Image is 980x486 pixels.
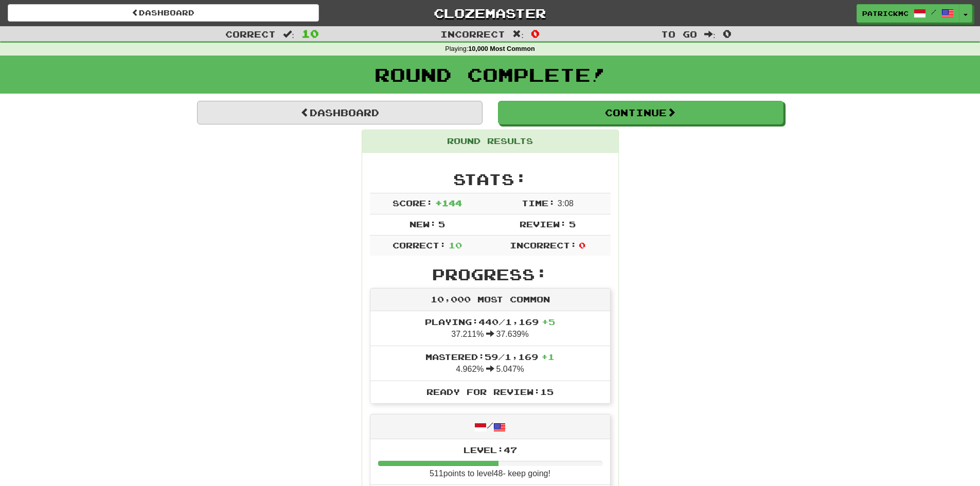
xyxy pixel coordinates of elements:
span: 3 : 0 8 [558,199,574,208]
span: Correct [225,29,276,39]
span: + 1 [541,352,555,362]
span: Mastered: 59 / 1,169 [425,352,555,362]
div: / [370,415,610,439]
span: : [512,30,524,39]
h2: Progress: [370,266,611,283]
span: Incorrect [440,29,505,39]
span: 0 [723,27,732,40]
h2: Stats: [370,171,611,188]
a: Dashboard [197,101,483,124]
span: Incorrect: [510,240,577,250]
li: 4.962% 5.047% [370,346,610,381]
strong: 10,000 Most Common [468,45,534,52]
span: : [283,30,294,39]
a: Dashboard [8,4,319,22]
a: Clozemaster [334,4,646,22]
span: Review: [520,219,566,229]
span: New: [409,219,436,229]
div: 10,000 Most Common [370,289,610,311]
li: 37.211% 37.639% [370,311,610,346]
span: : [704,30,716,39]
span: + 144 [435,198,462,208]
span: Score: [393,198,433,208]
span: Time: [522,198,555,208]
span: Playing: 440 / 1,169 [425,317,555,327]
span: Level: 47 [464,445,517,455]
span: Correct: [393,240,446,250]
span: + 5 [542,317,555,327]
span: 10 [301,27,319,40]
button: Continue [498,101,783,124]
span: 5 [569,219,576,229]
span: To go [661,29,697,39]
a: PatrickMC / [857,4,959,23]
span: 0 [531,27,540,40]
span: / [931,8,936,15]
span: 10 [449,240,462,250]
span: 5 [438,219,445,229]
span: PatrickMC [862,9,908,18]
li: 511 points to level 48 - keep going! [370,439,610,485]
h1: Round Complete! [4,64,976,85]
span: Ready for Review: 15 [426,387,554,397]
div: Round Results [362,130,618,153]
span: 0 [579,240,585,250]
